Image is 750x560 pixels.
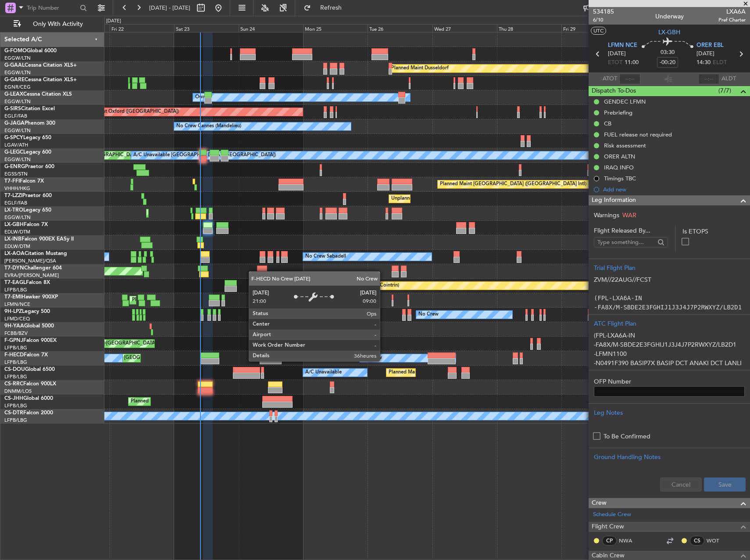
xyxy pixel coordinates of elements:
span: Crew [592,498,607,508]
a: EVRA/[PERSON_NAME] [4,272,59,279]
span: T7-FFI [4,179,20,184]
a: LFMD/CEQ [4,316,30,322]
a: G-LEGCLegacy 600 [4,150,51,155]
div: Unplanned Maint [GEOGRAPHIC_DATA] ([GEOGRAPHIC_DATA]) [391,192,536,205]
a: T7-DYNChallenger 604 [4,266,62,271]
a: T7-EAGLFalcon 8X [4,280,50,285]
a: F-HECDFalcon 7X [4,352,48,358]
div: Fri 29 [561,24,626,32]
div: Add new [603,186,746,193]
div: Timings TBC [604,175,636,182]
div: Planned Maint [GEOGRAPHIC_DATA] ([GEOGRAPHIC_DATA] Intl) [440,178,586,191]
span: G-GAAL [4,63,25,68]
span: Refresh [313,5,350,11]
div: ORER ALTN [604,153,635,160]
div: Fri 22 [110,24,174,32]
span: ETOT [608,58,622,67]
span: G-LEAX [4,92,23,97]
span: 6/10 [593,16,614,24]
a: 9H-YAAGlobal 5000 [4,323,54,329]
a: G-GAALCessna Citation XLS+ [4,63,77,68]
a: LFPB/LBG [4,373,27,380]
div: No Crew Sabadell [305,250,346,263]
a: EGGW/LTN [4,98,31,105]
a: G-SPCYLegacy 650 [4,135,51,140]
a: LFPB/LBG [4,359,27,366]
div: Leg Notes [594,408,745,417]
a: G-FOMOGlobal 6000 [4,48,57,54]
a: T7-LZZIPraetor 600 [4,193,52,198]
a: G-JAGAPhenom 300 [4,121,55,126]
div: Planned Maint Dusseldorf [391,62,449,75]
div: A/C Unavailable [GEOGRAPHIC_DATA] ([GEOGRAPHIC_DATA]) [133,149,276,162]
span: G-LEGC [4,150,23,155]
span: LX-GBH [4,222,24,227]
a: LGAV/ATH [4,142,28,148]
div: Sat 23 [174,24,239,32]
label: To Be Confirmed [604,432,650,441]
input: Trip Number [27,1,77,14]
span: [DATE] - [DATE] [149,4,190,12]
button: Only With Activity [10,17,95,31]
a: T7-FFIFalcon 7X [4,179,44,184]
a: EGLF/FAB [4,200,27,206]
a: 9H-LPZLegacy 500 [4,309,50,314]
span: 9H-YAA [4,323,24,329]
div: Owner [195,91,210,104]
a: G-GARECessna Citation XLS+ [4,77,77,83]
div: CB [604,120,611,127]
a: EGGW/LTN [4,69,31,76]
div: CS [690,536,704,546]
p: ZVM//22AUG//FCST [594,275,745,284]
div: Ground Handling Notes [594,452,745,462]
span: ATOT [603,75,617,83]
span: 03:30 [661,48,675,57]
span: ELDT [713,58,727,67]
div: IRAQ INFO [604,164,634,171]
div: No Crew [284,337,304,350]
span: LX-GBH [658,28,680,37]
div: Planned Maint [PERSON_NAME] [132,294,205,307]
span: G-JAGA [4,121,25,126]
input: Type something... [597,236,655,249]
span: ALDT [721,75,736,83]
span: 534185 [593,7,614,16]
span: 14:30 [696,58,711,67]
span: LXA6A [718,7,746,16]
a: CS-DTRFalcon 2000 [4,410,53,416]
span: 11:00 [625,58,639,67]
span: CS-DTR [4,410,23,416]
a: LX-TROLegacy 650 [4,208,51,213]
span: ORER EBL [696,41,724,50]
span: LFMN NCE [608,41,637,50]
span: Flight Crew [592,522,624,532]
div: Prebriefing [604,109,632,116]
span: G-FOMO [4,48,27,54]
span: G-SPCY [4,135,23,140]
a: WOT [707,537,726,545]
a: LX-AOACitation Mustang [4,251,67,256]
div: GENDEC LFMN [604,98,646,105]
a: EGGW/LTN [4,55,31,61]
code: (FPL-LXA6A-IN [594,294,642,302]
div: Planned Maint [GEOGRAPHIC_DATA] ([GEOGRAPHIC_DATA]) [131,395,269,408]
a: EGGW/LTN [4,127,31,134]
a: G-ENRGPraetor 600 [4,164,54,169]
a: EGLF/FAB [4,113,27,119]
div: A/C Unavailable [305,366,342,379]
div: (FPL-LXA6A-IN -FA8X/M-SBDE2E3FGHIJ1J3J4J7P2RWXYZ/LB2D1 -LFMN1100 -N0491F390 BASIP7X BASIP DCT ANA... [594,328,745,366]
a: DNMM/LOS [4,388,32,395]
div: ATC Flight Plan [594,319,745,328]
a: CS-DOUGlobal 6500 [4,367,55,372]
span: LX-AOA [4,251,25,256]
a: CS-RRCFalcon 900LX [4,381,56,387]
div: Thu 28 [497,24,561,32]
div: FUEL release not required [604,131,672,138]
a: LFPB/LBG [4,345,27,351]
div: Risk assessment [604,142,646,149]
div: Trial Flight Plan [594,263,745,273]
span: (7/7) [718,86,731,95]
span: G-ENRG [4,164,25,169]
span: G-GARE [4,77,25,83]
div: Underway [655,12,684,21]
